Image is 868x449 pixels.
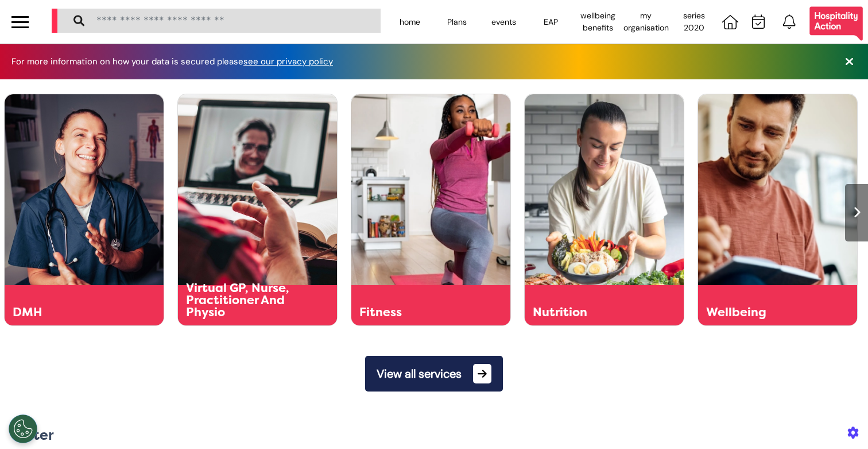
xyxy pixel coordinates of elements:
[11,57,344,66] div: For more information on how your data is secured please
[9,415,37,443] button: Open Preferences
[13,306,124,318] div: DMH
[528,6,575,38] div: EAP
[706,306,817,318] div: Wellbeing
[433,6,480,38] div: Plans
[575,6,622,38] div: wellbeing benefits
[186,282,297,318] div: Virtual GP, Nurse, Practitioner And Physio
[365,356,503,392] button: View all services
[671,6,718,38] div: series 2020
[533,306,644,318] div: Nutrition
[480,6,528,38] div: events
[243,56,333,67] a: see our privacy policy
[359,306,471,318] div: Fitness
[622,6,671,38] div: my organisation
[386,6,433,38] div: home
